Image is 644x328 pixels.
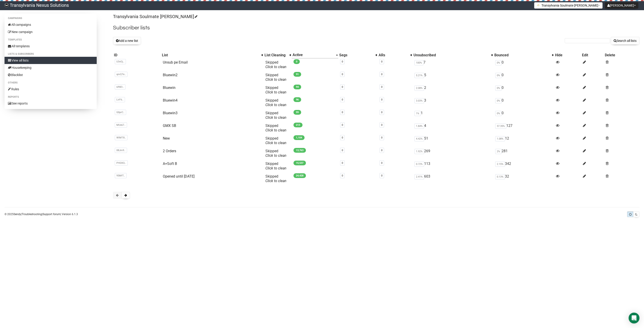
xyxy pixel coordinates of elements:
[604,52,639,58] th: Delete: No sort applied, sorting is disabled
[5,64,97,71] a: Housekeeping
[495,162,505,167] span: 2.15%
[293,161,306,165] span: 15,537
[339,53,373,57] div: Segs
[494,53,549,57] div: Bounced
[114,53,160,57] div: ID
[5,100,97,107] a: See reports
[265,86,286,94] span: Skipped
[113,37,141,45] button: Add a new list
[493,52,554,58] th: Bounced: No sort applied, activate to apply an ascending sort
[265,77,286,82] a: Click to clean
[611,37,639,45] button: Search all lists
[582,53,603,57] div: Edit
[115,97,125,102] span: LirF6..
[265,73,286,82] span: Skipped
[5,28,97,36] a: New campaign
[414,73,424,78] span: 5.21%
[414,60,423,65] span: 100%
[495,60,502,65] span: 0%
[413,71,493,84] td: 5
[163,124,176,128] a: GMX SB
[292,52,338,58] th: Active: Ascending sort applied, activate to apply a descending sort
[163,162,177,166] a: A+Soft B
[342,124,343,126] a: 0
[495,111,502,116] span: 0%
[293,110,301,115] span: 99
[5,86,97,93] a: Rules
[537,3,540,7] img: 1.png
[378,52,413,58] th: ARs: No sort applied, activate to apply an ascending sort
[554,52,581,58] th: Hide: No sort applied, sorting is disabled
[113,24,639,32] h2: Subscriber lists
[265,60,286,69] span: Skipped
[381,60,382,63] a: 0
[265,111,286,120] span: Skipped
[5,43,97,50] a: All templates
[381,162,382,164] a: 0
[5,71,97,78] a: Blacklist
[342,174,343,177] a: 0
[265,128,286,132] a: Click to clean
[264,53,287,57] div: List Cleaning
[342,149,343,152] a: 0
[115,110,126,115] span: G0prC..
[495,136,505,141] span: 1.08%
[293,72,301,77] span: 91
[495,149,502,154] span: 2%
[264,52,292,58] th: List Cleaning: No sort applied, activate to apply an ascending sort
[265,162,286,170] span: Skipped
[413,53,489,57] div: Unsubscribed
[265,115,286,120] a: Click to clean
[115,72,127,77] span: qmQTe..
[265,153,286,158] a: Click to clean
[342,162,343,164] a: 0
[265,124,286,132] span: Skipped
[493,109,554,122] td: 0
[162,53,259,57] div: List
[605,2,638,9] button: [PERSON_NAME]
[414,174,424,179] span: 2.41%
[293,59,300,64] span: 0
[414,111,421,116] span: 1%
[265,65,286,69] a: Click to clean
[5,94,97,100] li: Reports
[381,136,382,139] a: 0
[5,21,97,28] a: All campaigns
[163,86,175,90] a: Bluewin
[163,149,176,153] a: 2 Orders
[381,98,382,101] a: 0
[5,80,97,86] li: Others
[413,122,493,134] td: 4
[381,73,382,76] a: 0
[342,73,343,76] a: 0
[381,174,382,177] a: 0
[265,166,286,170] a: Click to clean
[414,98,424,103] span: 3.03%
[342,111,343,114] a: 0
[495,86,502,91] span: 0%
[493,71,554,84] td: 0
[381,124,382,126] a: 0
[265,98,286,107] span: Skipped
[293,173,306,178] span: 24,428
[413,134,493,147] td: 51
[163,60,188,64] a: Unsub pe Email
[43,213,60,216] a: Support forum
[113,52,161,58] th: ID: No sort applied, sorting is disabled
[115,84,125,90] span: 6fNEI..
[163,73,178,77] a: Bluewin2
[493,58,554,71] td: 0
[293,135,305,140] span: 1,104
[495,124,506,129] span: 37.35%
[115,135,127,140] span: WlMT8..
[555,53,580,57] div: Hide
[413,147,493,160] td: 269
[493,160,554,172] td: 342
[381,111,382,114] a: 0
[113,14,197,19] a: Transylvania Soulmate [PERSON_NAME]
[265,179,286,183] a: Click to clean
[265,90,286,94] a: Click to clean
[495,98,502,103] span: 0%
[381,149,382,152] a: 0
[414,162,424,167] span: 0.72%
